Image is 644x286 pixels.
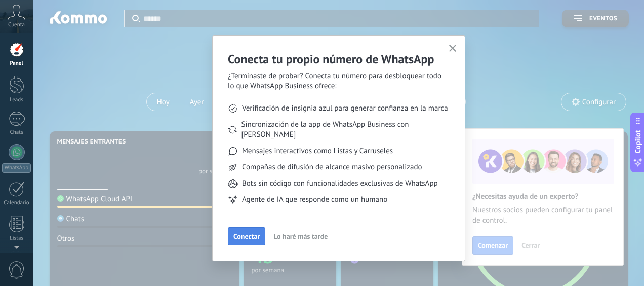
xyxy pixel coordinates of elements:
div: Calendario [2,200,31,206]
span: Copilot [633,130,643,154]
button: Conectar [228,227,265,245]
span: Cuenta [8,22,25,28]
span: Agente de IA que responde como un humano [242,195,387,205]
div: Panel [2,60,31,67]
h2: Conecta tu propio número de WhatsApp [228,51,450,67]
div: WhatsApp [2,163,31,173]
button: Lo haré más tarde [269,229,332,244]
div: Chats [2,129,31,136]
span: Conectar [233,233,260,240]
span: Bots sin código con funcionalidades exclusivas de WhatsApp [242,178,438,189]
span: Sincronización de la app de WhatsApp Business con [PERSON_NAME] [241,120,450,140]
span: Lo haré más tarde [273,233,328,240]
span: Mensajes interactivos como Listas y Carruseles [242,146,393,156]
span: ¿Terminaste de probar? Conecta tu número para desbloquear todo lo que WhatsApp Business ofrece: [228,71,450,91]
span: Compañas de difusión de alcance masivo personalizado [242,162,422,172]
span: Verificación de insignia azul para generar confianza en la marca [242,103,448,114]
div: Listas [2,235,31,242]
div: Leads [2,97,31,103]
